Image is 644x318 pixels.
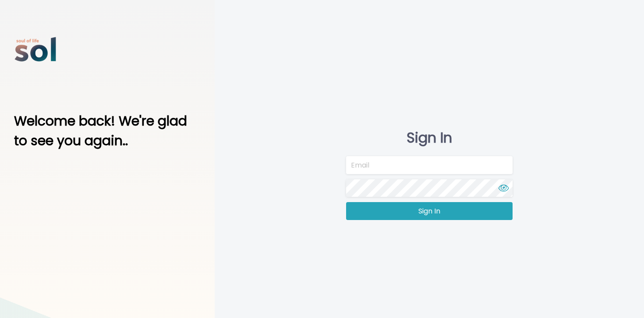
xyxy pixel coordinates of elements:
[346,130,513,146] h1: Sign In
[346,156,513,174] input: Email
[346,202,513,220] button: Sign In
[14,28,58,72] img: logo.c816a1a4.png
[418,206,440,217] span: Sign In
[14,111,201,150] h1: Welcome back! We're glad to see you again..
